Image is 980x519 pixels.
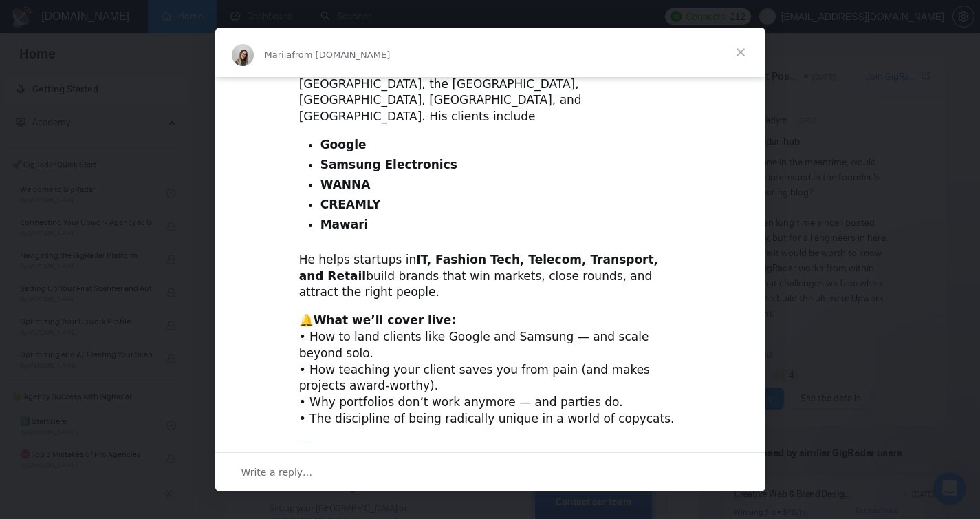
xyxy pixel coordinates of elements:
div: He helps startups in build brands that win markets, close rounds, and attract the right people. [299,252,682,301]
b: WANNA [320,178,371,191]
div: has spent the last 12 years in strategic marketing and business consulting for tech across [GEOGR... [299,43,682,125]
div: • How to land clients like Google and Samsung — and scale beyond solo. • How teaching your client... [299,313,682,427]
span: from [DOMAIN_NAME] [292,50,390,60]
b: CREAMLY [320,198,381,211]
b: Samsung Electronics [320,158,457,171]
b: Google [320,138,367,151]
div: 🗓️ When: 📍 Where: or to your calendar [299,439,682,505]
b: 🔔What we’ll cover live: [299,313,456,327]
span: Write a reply… [241,463,313,481]
img: Profile image for Mariia [232,44,254,66]
b: IT, Fashion Tech, Telecom, Transport, and Retail [299,253,658,283]
div: Open conversation and reply [215,452,765,491]
b: Mawari [320,218,369,231]
span: Mariia [265,50,292,60]
span: Close [716,28,765,77]
b: [DATE] — 4 PM Kyiv | 9 PM [GEOGRAPHIC_DATA] | 9 AM EST [299,440,677,470]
